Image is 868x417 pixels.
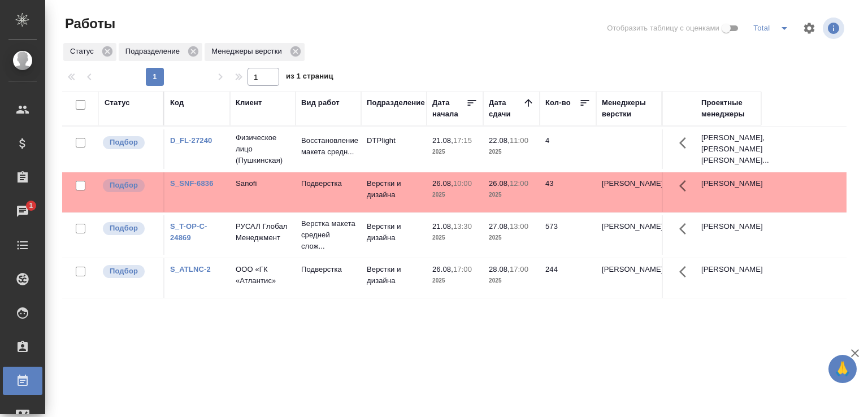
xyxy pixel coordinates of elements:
div: Менеджеры верстки [205,43,305,61]
td: 4 [540,129,596,169]
div: Менеджеры верстки [602,97,656,120]
button: Здесь прячутся важные кнопки [672,215,700,242]
p: 13:30 [453,222,472,231]
div: Код [170,97,184,108]
p: 13:00 [510,222,528,231]
button: Здесь прячутся важные кнопки [672,129,700,157]
p: РУСАЛ Глобал Менеджмент [236,221,290,244]
td: Верстки и дизайна [361,215,427,255]
p: 17:15 [453,136,472,145]
p: Подразделение [125,46,184,57]
span: из 1 страниц [286,69,333,86]
span: 🙏 [833,357,852,381]
a: S_ATLNC-2 [170,265,211,273]
span: 1 [22,200,40,211]
td: [PERSON_NAME] [696,258,761,298]
p: Подбор [110,266,138,277]
a: S_T-OP-C-24869 [170,222,207,242]
p: Статус [70,46,98,57]
p: 27.08, [489,222,510,231]
td: Верстки и дизайна [361,172,427,212]
p: 17:00 [453,265,472,273]
div: Подразделение [119,43,202,61]
div: Вид работ [301,97,340,108]
p: 21.08, [432,222,453,231]
span: Настроить таблицу [796,15,823,42]
span: Работы [62,15,115,33]
div: Можно подбирать исполнителей [102,135,158,150]
p: 2025 [489,232,534,244]
div: Клиент [236,97,262,108]
p: Верстка макета средней слож... [301,218,355,252]
p: Восстановление макета средн... [301,135,355,158]
td: 573 [540,215,596,255]
div: Статус [105,97,130,108]
p: 2025 [489,189,534,201]
p: 26.08, [489,179,510,188]
td: 244 [540,258,596,298]
p: Подбор [110,137,138,148]
p: 22.08, [489,136,510,145]
span: Отобразить таблицу с оценками [607,23,719,34]
p: Менеджеры верстки [211,46,286,57]
div: Можно подбирать исполнителей [102,178,158,193]
p: Физическое лицо (Пушкинская) [236,132,290,166]
p: Подбор [110,223,138,234]
button: 🙏 [828,355,857,383]
p: 26.08, [432,179,453,188]
td: 43 [540,172,596,212]
div: Кол-во [545,97,571,108]
p: [PERSON_NAME], [PERSON_NAME] [PERSON_NAME]... [701,132,756,166]
p: Sanofi [236,178,290,189]
p: 11:00 [510,136,528,145]
p: 28.08, [489,265,510,273]
p: 2025 [432,232,478,244]
td: DTPlight [361,129,427,169]
div: Можно подбирать исполнителей [102,264,158,279]
p: 21.08, [432,136,453,145]
p: ООО «ГК «Атлантис» [236,264,290,286]
p: 12:00 [510,179,528,188]
div: Проектные менеджеры [701,97,756,120]
td: Верстки и дизайна [361,258,427,298]
a: 1 [3,197,42,225]
td: [PERSON_NAME] [696,172,761,212]
p: 17:00 [510,265,528,273]
p: Подбор [110,180,138,191]
button: Здесь прячутся важные кнопки [672,258,700,285]
span: Посмотреть информацию [823,18,847,39]
p: 26.08, [432,265,453,273]
p: 2025 [489,146,534,158]
p: [PERSON_NAME] [602,264,656,275]
div: Подразделение [367,97,425,108]
p: Подверстка [301,264,355,275]
div: Можно подбирать исполнителей [102,221,158,236]
td: [PERSON_NAME] [696,215,761,255]
div: Дата сдачи [489,97,523,120]
p: Подверстка [301,178,355,189]
div: split button [750,19,796,37]
p: 2025 [432,275,478,286]
p: 10:00 [453,179,472,188]
a: S_SNF-6836 [170,179,214,188]
p: 2025 [432,146,478,158]
p: 2025 [489,275,534,286]
div: Статус [63,43,116,61]
div: Дата начала [432,97,466,120]
a: D_FL-27240 [170,136,212,145]
p: 2025 [432,189,478,201]
button: Здесь прячутся важные кнопки [672,172,700,199]
p: [PERSON_NAME] [602,221,656,232]
p: [PERSON_NAME] [602,178,656,189]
